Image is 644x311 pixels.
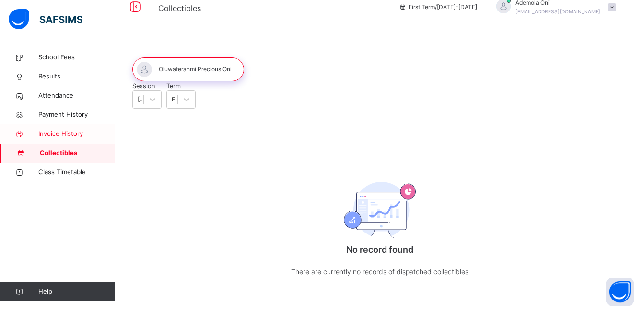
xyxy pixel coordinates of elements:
span: Attendance [38,91,115,100]
span: Collectibles [158,3,201,13]
div: First Term [172,95,178,104]
span: School Fees [38,53,115,62]
span: Session [132,82,155,89]
span: Invoice History [38,129,115,139]
button: Open asap [606,278,634,306]
span: session/term information [399,3,477,11]
span: Results [38,72,115,81]
p: There are currently no records of dispatched collectibles [284,266,476,278]
span: [EMAIL_ADDRESS][DOMAIN_NAME] [515,9,600,14]
span: Class Timetable [38,167,115,177]
p: No record found [284,243,476,256]
span: Help [38,287,115,297]
span: Payment History [38,110,115,120]
span: Term [166,82,181,89]
img: safsims [9,9,82,29]
div: No record found [284,155,476,296]
span: Collectibles [40,148,115,158]
img: academics.830fd61bc8807c8ddf7a6434d507d981.svg [344,182,416,238]
div: [DATE]-[DATE] [138,95,144,104]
